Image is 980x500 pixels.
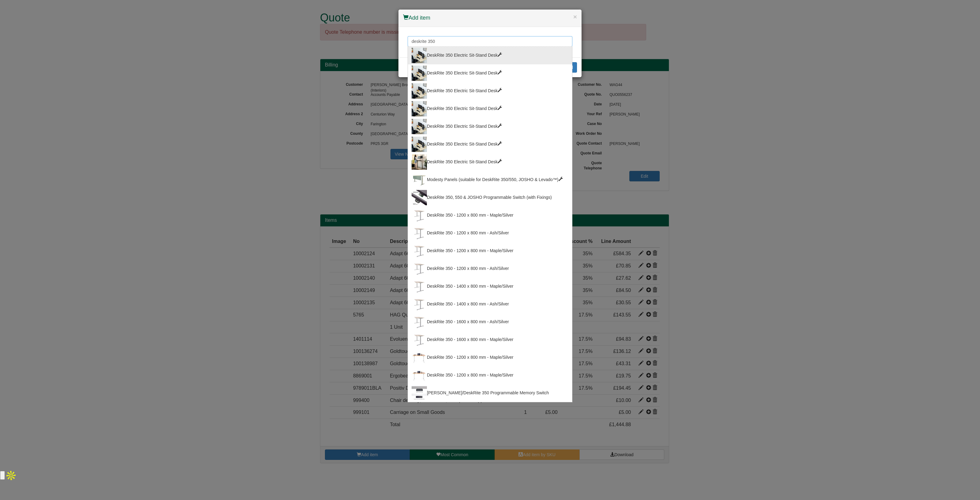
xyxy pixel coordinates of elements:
[403,14,577,22] h4: Add item
[412,279,568,294] div: DeskRite 350 - 1400 x 800 mm - Maple/Silver
[412,332,568,347] div: DeskRite 350 - 1600 x 800 mm - Maple/Silver
[412,101,568,116] div: DeskRite 350 Electric Sit-Stand Desk
[412,261,568,276] div: DeskRite 350 - 1200 x 800 mm - Ash/Silver
[412,48,427,63] img: deskrite-350_ash_lifestyle-2_1.jpg
[412,48,568,63] div: DeskRite 350 Electric Sit-Stand Desk
[412,154,427,170] img: josho-desk_white_lifestyle-10.jpg
[412,137,427,152] img: deskrite-350_ash_lifestyle-2_4.jpg
[412,385,427,401] img: josho-switches_1.jpg
[412,350,568,365] div: DeskRite 350 - 1200 x 800 mm - Maple/Silver
[412,350,427,365] img: deskrite-550-electric-sit-stand-desk-image-6-new-switch_1_2.jpg
[412,154,568,170] div: DeskRite 350 Electric Sit-Stand Desk
[412,297,427,312] img: deskrite350-maple-top-sliver-frame-image-3-with-standard-switch_4.jpg
[412,385,568,401] div: [PERSON_NAME]/DeskRite 350 Programmable Memory Switch
[412,279,427,294] img: deskrite350-maple-top-sliver-frame-image-3-with-standard-switch_4.jpg
[412,225,427,241] img: deskrite350-maple-top-sliver-frame-image-3-with-standard-switch_3.jpg
[412,172,568,187] div: Modesty Panels (suitable for DeskRite 350/550, JOSHO & Levado™)
[412,83,427,99] img: deskrite-350_ash_lifestyle-2_5.jpg
[412,66,427,81] img: deskrite-350_ash_lifestyle-2_1.jpg
[412,66,568,81] div: DeskRite 350 Electric Sit-Stand Desk
[412,368,427,383] img: deskrite-550-electric-sit-stand-desk-image-6-new-switch_1_2.jpg
[412,368,568,383] div: DeskRite 350 - 1200 x 800 mm - Maple/Silver
[412,190,568,205] div: DeskRite 350, 550 & JOSHO Programmable Switch (with Fixings)
[5,469,17,482] img: Apollo
[412,83,568,99] div: DeskRite 350 Electric Sit-Stand Desk
[412,119,427,134] img: deskrite-350_ash_lifestyle-2_4.jpg
[412,119,568,134] div: DeskRite 350 Electric Sit-Stand Desk
[412,243,427,259] img: deskrite350-maple-top-sliver-frame-image-3-with-standard-switch_3.jpg
[412,137,568,152] div: DeskRite 350 Electric Sit-Stand Desk
[412,261,427,276] img: deskrite350-maple-top-sliver-frame-image-3-with-standard-switch_3.jpg
[412,332,427,347] img: deskrite350-maple-top-sliver-frame-image-3-with-standard-switch_5.jpg
[412,101,427,116] img: deskrite-350_ash_lifestyle-2_3.jpg
[408,36,572,47] input: Search for a product
[412,208,568,223] div: DeskRite 350 - 1200 x 800 mm - Maple/Silver
[412,190,427,205] img: josho-switches_new_1.jpg
[412,297,568,312] div: DeskRite 350 - 1400 x 800 mm - Ash/Silver
[412,208,427,223] img: deskrite350-maple-top-sliver-frame-image-3-with-standard-switch_3.jpg
[412,314,427,330] img: deskrite350-maple-top-sliver-frame-image-3-with-standard-switch_5.jpg
[412,172,427,187] img: deskrite-modesty-panel_2.jpg
[412,314,568,330] div: DeskRite 350 - 1600 x 800 mm - Ash/Silver
[412,225,568,241] div: DeskRite 350 - 1200 x 800 mm - Ash/Silver
[412,243,568,259] div: DeskRite 350 - 1200 x 800 mm - Maple/Silver
[573,13,577,20] button: ×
